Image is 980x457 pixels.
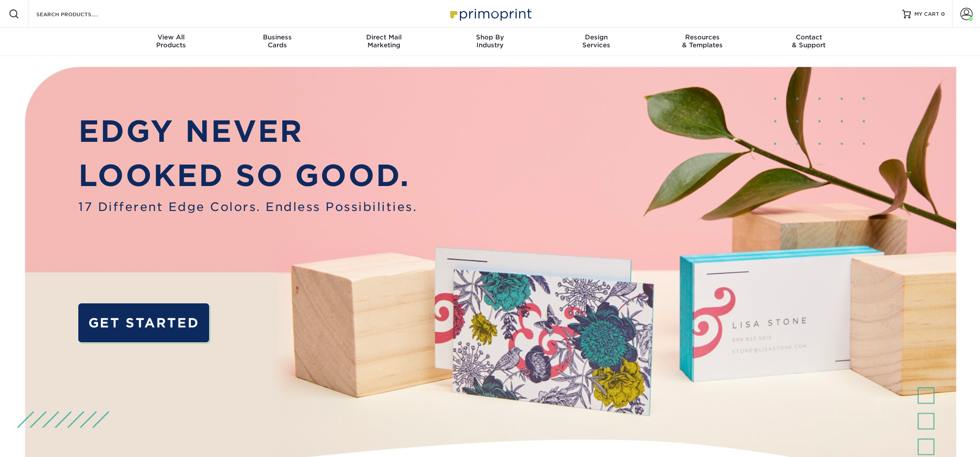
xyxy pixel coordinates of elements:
[78,109,417,154] p: EDGY NEVER
[543,33,649,49] div: Services
[649,33,756,41] span: Resources
[543,28,649,56] a: DesignServices
[543,33,649,41] span: Design
[437,33,543,41] span: Shop By
[437,28,543,56] a: Shop ByIndustry
[78,303,209,342] a: GET STARTED
[331,28,437,56] a: Direct MailMarketing
[756,33,862,41] span: Contact
[78,198,417,215] span: 17 Different Edge Colors. Endless Possibilities.
[224,28,331,56] a: BusinessCards
[649,33,756,49] div: & Templates
[331,33,437,49] div: Marketing
[118,28,224,56] a: View AllProducts
[35,9,121,19] input: SEARCH PRODUCTS.....
[224,33,331,49] div: Cards
[914,11,939,18] span: MY CART
[437,33,543,49] div: Industry
[331,33,437,41] span: Direct Mail
[224,33,331,41] span: Business
[649,28,756,56] a: Resources& Templates
[78,154,417,198] p: LOOKED SO GOOD.
[118,33,224,49] div: Products
[446,4,534,23] img: Primoprint
[118,33,224,41] span: View All
[756,28,862,56] a: Contact& Support
[756,33,862,49] div: & Support
[941,11,945,17] span: 0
